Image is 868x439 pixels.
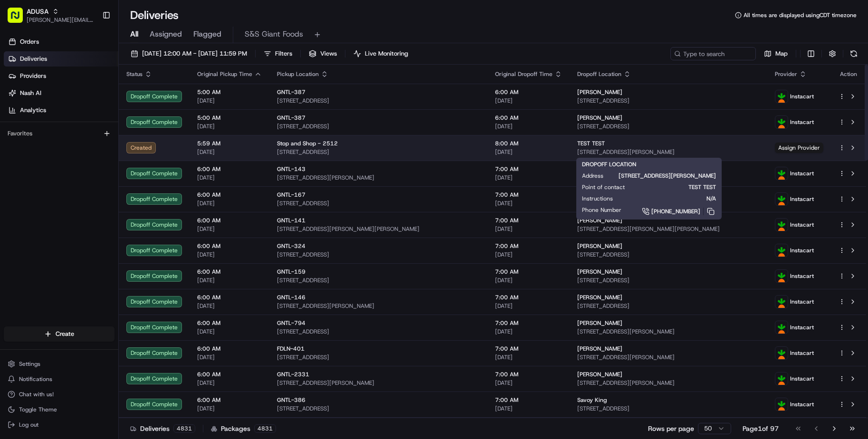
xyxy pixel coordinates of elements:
span: [DATE] [197,97,262,105]
span: Create [56,330,74,338]
span: GNTL-387 [277,88,305,96]
button: Refresh [847,47,860,60]
span: [STREET_ADDRESS][PERSON_NAME] [277,302,480,310]
span: [STREET_ADDRESS] [277,123,480,130]
div: 4831 [173,424,195,433]
a: 💻API Documentation [76,134,156,151]
span: Instacart [790,298,814,305]
img: profile_instacart_ahold_partner.png [775,372,788,385]
button: Views [305,47,341,60]
a: [PHONE_NUMBER] [637,206,716,217]
span: Dropoff Location [577,70,621,78]
span: GNTL-146 [277,294,305,301]
span: Provider [775,70,797,78]
img: Nash [10,10,29,29]
span: [DATE] [197,148,262,156]
span: [DATE] [495,148,562,156]
img: profile_instacart_ahold_partner.png [775,347,788,359]
span: Instacart [790,221,814,229]
span: 7:00 AM [495,319,562,327]
span: Notifications [19,375,52,383]
button: Settings [4,357,114,371]
div: Action [839,70,858,78]
span: TEST TEST [577,140,605,147]
span: [STREET_ADDRESS] [577,251,760,258]
button: Toggle Theme [4,403,114,416]
span: 6:00 AM [197,165,262,173]
img: profile_instacart_ahold_partner.png [775,90,788,103]
span: Instacart [790,195,814,203]
span: [DATE] [495,97,562,105]
span: [DATE] [495,353,562,361]
span: GNTL-167 [277,191,305,199]
img: profile_instacart_ahold_partner.png [775,219,788,231]
img: profile_instacart_ahold_partner.png [775,116,788,128]
div: Start new chat [32,91,156,100]
span: [STREET_ADDRESS][PERSON_NAME] [619,172,716,180]
span: S&S Giant Foods [245,29,303,40]
span: 7:00 AM [495,191,562,199]
button: Notifications [4,372,114,386]
span: Instacart [790,247,814,254]
span: [PERSON_NAME] [577,88,622,96]
input: Clear [25,61,157,71]
img: profile_instacart_ahold_partner.png [775,296,788,308]
span: [STREET_ADDRESS] [277,200,480,207]
span: Live Monitoring [365,49,408,58]
span: [DATE] [197,251,262,258]
span: [STREET_ADDRESS] [577,405,760,412]
span: Assign Provider [775,143,823,153]
span: 6:00 AM [495,114,562,122]
span: 6:00 AM [197,217,262,224]
span: Chat with us! [19,391,54,398]
span: 6:00 AM [197,191,262,199]
span: 7:00 AM [495,345,562,353]
span: 5:59 AM [197,140,262,147]
img: profile_instacart_ahold_partner.png [775,270,788,282]
span: [DATE] [495,225,562,233]
span: [PERSON_NAME] [577,294,622,301]
span: Instacart [790,170,814,177]
span: Phone Number [582,206,621,214]
span: 7:00 AM [495,242,562,250]
span: TEST TEST [640,183,716,191]
span: [STREET_ADDRESS] [277,353,480,361]
div: 📗 [10,139,17,146]
span: Orders [20,38,39,46]
span: [DATE] [495,328,562,335]
span: Instacart [790,349,814,357]
button: Filters [259,47,296,60]
img: profile_instacart_ahold_partner.png [775,398,788,410]
a: Powered byPylon [67,161,115,168]
span: 6:00 AM [197,396,262,404]
span: 7:00 AM [495,165,562,173]
span: Map [775,49,788,58]
span: [PERSON_NAME] [577,114,622,122]
span: 7:00 AM [495,396,562,404]
span: [STREET_ADDRESS][PERSON_NAME] [577,148,760,156]
button: ADUSA [27,7,48,16]
a: Nash AI [4,86,118,101]
span: [DATE] [495,302,562,310]
span: GNTL-141 [277,217,305,224]
span: [STREET_ADDRESS] [277,251,480,258]
span: Assigned [150,29,182,40]
span: 5:00 AM [197,114,262,122]
span: [STREET_ADDRESS][PERSON_NAME][PERSON_NAME] [577,225,760,233]
div: 💻 [80,139,88,146]
button: Map [760,47,792,60]
span: Original Dropoff Time [495,70,553,78]
button: Live Monitoring [349,47,412,60]
span: [PERSON_NAME] [577,345,622,353]
span: 7:00 AM [495,294,562,301]
div: Favorites [4,126,114,141]
img: profile_instacart_ahold_partner.png [775,167,788,180]
span: Instacart [790,401,814,408]
a: 📗Knowledge Base [6,134,76,151]
span: API Documentation [90,138,153,147]
p: Rows per page [648,424,694,433]
h1: Deliveries [130,8,179,23]
span: 6:00 AM [197,371,262,378]
span: [DATE] [495,405,562,412]
span: Providers [20,72,46,80]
